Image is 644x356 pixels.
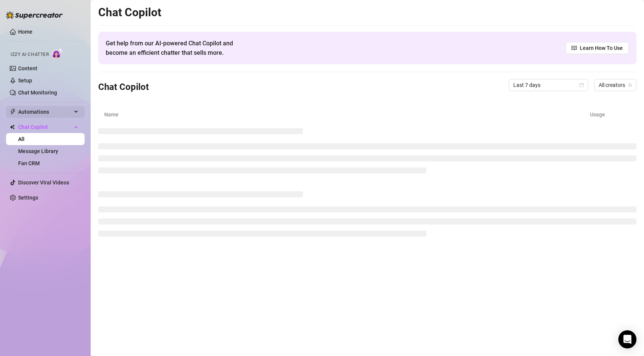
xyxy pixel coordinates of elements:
a: Fan CRM [18,160,40,166]
div: Open Intercom Messenger [618,330,636,348]
a: Settings [18,195,38,201]
a: Learn How To Use [565,42,629,54]
a: Chat Monitoring [18,90,57,96]
span: Chat Copilot [18,121,72,133]
article: Name [104,110,590,119]
span: Last 7 days [513,79,584,91]
span: Learn How To Use [580,44,623,52]
h2: Chat Copilot [98,5,636,20]
span: thunderbolt [10,109,16,115]
span: read [571,45,577,51]
a: Setup [18,77,32,84]
a: Discover Viral Videos [18,180,69,186]
span: Izzy AI Chatter [11,51,49,58]
img: logo-BBDzfeDw.svg [6,11,63,19]
span: All creators [599,79,632,91]
h3: Chat Copilot [98,81,149,93]
span: team [628,83,632,87]
a: All [18,136,25,142]
span: Get help from our AI-powered Chat Copilot and become an efficient chatter that sells more. [106,39,251,57]
img: Chat Copilot [10,124,15,130]
a: Home [18,29,32,35]
article: Usage [590,110,630,119]
a: Message Library [18,148,58,154]
img: AI Chatter [52,48,63,59]
span: calendar [579,83,584,87]
a: Content [18,65,37,71]
span: Automations [18,106,72,118]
